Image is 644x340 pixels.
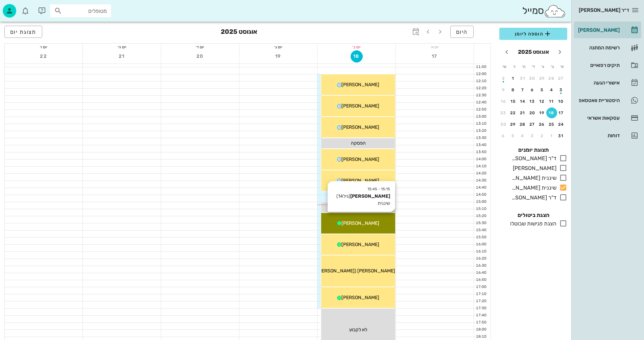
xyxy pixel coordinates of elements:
div: 2 [536,133,547,138]
div: 15:40 [474,227,488,233]
div: סמייל [522,4,566,18]
button: 3 [527,130,538,141]
div: אישורי הגעה [577,80,620,86]
div: 14:00 [474,156,488,162]
span: [PERSON_NAME] [341,103,379,109]
button: 28 [546,73,557,84]
div: 30 [527,76,538,81]
div: 11:50 [474,64,488,70]
th: ב׳ [548,61,557,72]
a: דוחות [574,127,641,144]
span: 20 [194,53,206,59]
div: 4 [546,88,557,92]
div: 16:30 [474,263,488,269]
div: שיננית [PERSON_NAME] [509,174,556,182]
div: 6 [498,133,509,138]
div: היסטוריית וואטסאפ [577,98,620,103]
div: 8 [508,88,519,92]
h3: אוגוסט 2025 [221,26,257,39]
div: תיקים רפואיים [577,63,620,68]
button: 23 [498,107,509,118]
button: 18 [546,107,557,118]
div: 31 [556,133,567,138]
div: 1 [508,76,519,81]
div: 17 [556,111,567,115]
span: 18 [351,53,362,59]
div: 16:20 [474,256,488,262]
h4: תצוגת יומנים [499,146,567,154]
div: 4 [517,133,528,138]
div: 27 [527,122,538,127]
h4: הצגת ביטולים [499,211,567,219]
button: 8 [508,84,519,95]
th: א׳ [558,61,567,72]
th: ד׳ [529,61,538,72]
button: חודש שעבר [554,46,566,58]
a: רשימת המתנה [574,40,641,56]
div: 15:10 [474,206,488,212]
a: אישורי הגעה [574,75,641,91]
span: [PERSON_NAME] [341,220,379,226]
button: 17 [556,107,567,118]
button: 2 [536,130,547,141]
button: 25 [546,119,557,130]
button: 22 [508,107,519,118]
span: היום [456,29,468,35]
div: 12 [536,99,547,104]
button: 6 [527,84,538,95]
div: 31 [517,76,528,81]
a: תיקים רפואיים [574,57,641,73]
button: 13 [527,96,538,107]
span: הוספה ליומן [505,30,562,38]
div: 16:50 [474,277,488,283]
button: 15 [508,96,519,107]
span: תצוגת יום [10,29,37,35]
div: 14:30 [474,178,488,184]
div: 13:40 [474,142,488,148]
button: 30 [498,119,509,130]
button: 17 [429,50,441,63]
button: תצוגת יום [4,26,42,38]
div: 18:10 [474,334,488,340]
th: ה׳ [519,61,528,72]
button: 21 [517,107,528,118]
span: תג [20,5,24,9]
div: 17:40 [474,313,488,318]
div: 14:40 [474,185,488,191]
button: 28 [517,119,528,130]
div: 15:30 [474,220,488,226]
div: 22 [508,111,519,115]
button: 3 [556,84,567,95]
button: 6 [498,130,509,141]
button: 12 [536,96,547,107]
div: 24 [556,122,567,127]
div: 29 [508,122,519,127]
div: 29 [536,76,547,81]
button: הוספה ליומן [499,28,567,40]
button: 5 [508,130,519,141]
div: 12:10 [474,78,488,84]
span: [PERSON_NAME] ([PERSON_NAME]) [315,268,395,274]
div: 13:50 [474,149,488,155]
button: 19 [272,50,284,63]
span: 19 [272,53,284,59]
button: 14 [517,96,528,107]
div: 16:10 [474,249,488,254]
div: 17:30 [474,306,488,311]
div: 26 [536,122,547,127]
button: 21 [116,50,128,63]
th: ש׳ [500,61,509,72]
button: 11 [546,96,557,107]
div: 3 [527,133,538,138]
button: 7 [517,84,528,95]
div: 15:20 [474,213,488,219]
span: 21 [116,53,128,59]
div: 2 [498,76,509,81]
span: [PERSON_NAME] [341,178,379,184]
div: 16:00 [474,242,488,247]
div: יום ה׳ [83,44,161,50]
span: לא לקבוע [349,327,367,333]
button: 22 [38,50,50,63]
div: 15:50 [474,235,488,240]
div: [PERSON_NAME] [577,27,620,33]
